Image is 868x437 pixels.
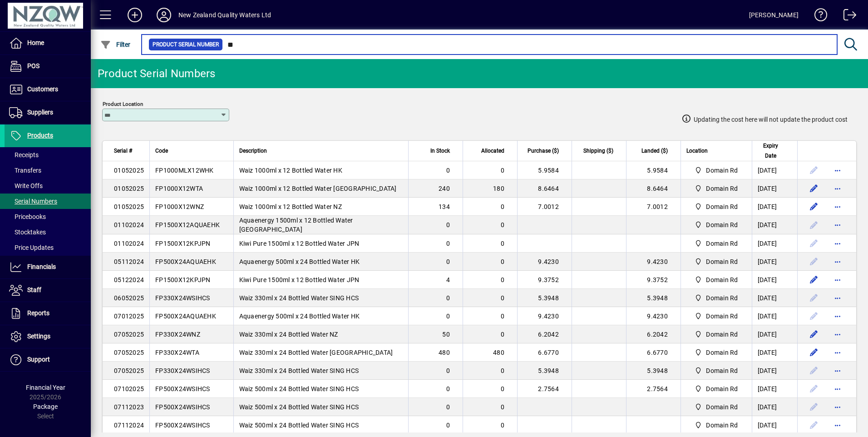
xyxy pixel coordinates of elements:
[9,244,54,251] span: Price Updates
[414,421,450,430] div: 0
[758,141,792,161] div: Expiry Date
[518,348,572,357] div: 6.6770
[626,366,681,375] div: 5.3948
[27,309,49,317] span: Reports
[830,327,845,342] button: More options
[469,348,504,357] div: 480
[239,422,359,429] span: Waiz 500ml x 24 Bottled Water SING HCS
[5,256,91,278] a: Financials
[114,240,144,247] span: 01102024
[239,276,360,283] span: Kiwi Pure 1500ml x 12 Bottled Water JPN
[414,366,450,375] div: 0
[752,362,797,380] td: [DATE]
[830,273,845,287] button: More options
[100,41,131,48] span: Filter
[706,366,738,375] span: Domain Rd
[5,55,91,78] a: POS
[830,309,845,323] button: More options
[830,163,845,178] button: More options
[239,349,393,356] span: Waiz 330ml x 24 Bottled Water [GEOGRAPHIC_DATA]
[155,258,216,265] span: FP500X24AQUAEHK
[27,286,41,293] span: Staff
[691,256,742,267] span: Domain Rd
[830,218,845,232] button: More options
[114,367,144,374] span: 07052025
[830,236,845,251] button: More options
[752,198,797,216] td: [DATE]
[178,8,271,22] div: New Zealand Quality Waters Ltd
[691,311,742,322] span: Domain Rd
[830,199,845,214] button: More options
[114,146,144,156] div: Serial #
[518,330,572,339] div: 6.2042
[706,312,738,321] span: Domain Rd
[239,385,359,392] span: Waiz 500ml x 24 Bottled Water SING HCS
[155,403,210,411] span: FP500X24WSIHCS
[518,366,572,375] div: 5.3948
[469,166,504,175] div: 0
[239,367,359,374] span: Waiz 330ml x 24 Bottled Water SING HCS
[830,400,845,414] button: More options
[752,216,797,234] td: [DATE]
[706,330,738,339] span: Domain Rd
[577,146,621,156] div: Shipping ($)
[528,146,559,156] span: Purchase ($)
[706,239,738,248] span: Domain Rd
[691,347,742,358] span: Domain Rd
[691,402,742,412] span: Domain Rd
[830,181,845,196] button: More options
[691,420,742,431] span: Domain Rd
[837,2,857,31] a: Logout
[691,238,742,249] span: Domain Rd
[706,220,738,229] span: Domain Rd
[706,166,738,175] span: Domain Rd
[5,240,91,255] a: Price Updates
[114,203,144,210] span: 01052025
[414,384,450,393] div: 0
[9,228,46,236] span: Stocktakes
[114,276,144,283] span: 05122024
[5,224,91,240] a: Stocktakes
[706,348,738,357] span: Domain Rd
[626,293,681,303] div: 5.3948
[5,279,91,302] a: Staff
[239,185,397,192] span: Waiz 1000ml x 12 Bottled Water [GEOGRAPHIC_DATA]
[114,258,144,265] span: 05112024
[414,220,450,229] div: 0
[26,384,65,391] span: Financial Year
[27,356,50,363] span: Support
[239,146,267,156] span: Description
[469,184,504,193] div: 180
[752,289,797,307] td: [DATE]
[694,115,848,124] span: Updating the cost here will not update the product cost
[239,167,342,174] span: Waiz 1000ml x 12 Bottled Water HK
[114,167,144,174] span: 01052025
[830,363,845,378] button: More options
[9,167,41,174] span: Transfers
[5,163,91,178] a: Transfers
[830,418,845,432] button: More options
[626,384,681,393] div: 2.7564
[414,275,450,284] div: 4
[626,202,681,211] div: 7.0012
[155,240,211,247] span: FP1500X12KPJPN
[5,325,91,348] a: Settings
[27,85,58,93] span: Customers
[626,348,681,357] div: 6.6770
[155,331,200,338] span: FP330X24WNZ
[626,166,681,175] div: 5.9584
[5,348,91,371] a: Support
[27,39,44,46] span: Home
[752,179,797,198] td: [DATE]
[752,416,797,434] td: [DATE]
[155,146,228,156] div: Code
[691,383,742,394] span: Domain Rd
[414,166,450,175] div: 0
[469,312,504,321] div: 0
[27,109,53,116] span: Suppliers
[114,422,144,429] span: 07112024
[752,380,797,398] td: [DATE]
[5,178,91,194] a: Write Offs
[518,275,572,284] div: 9.3752
[114,403,144,411] span: 07112023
